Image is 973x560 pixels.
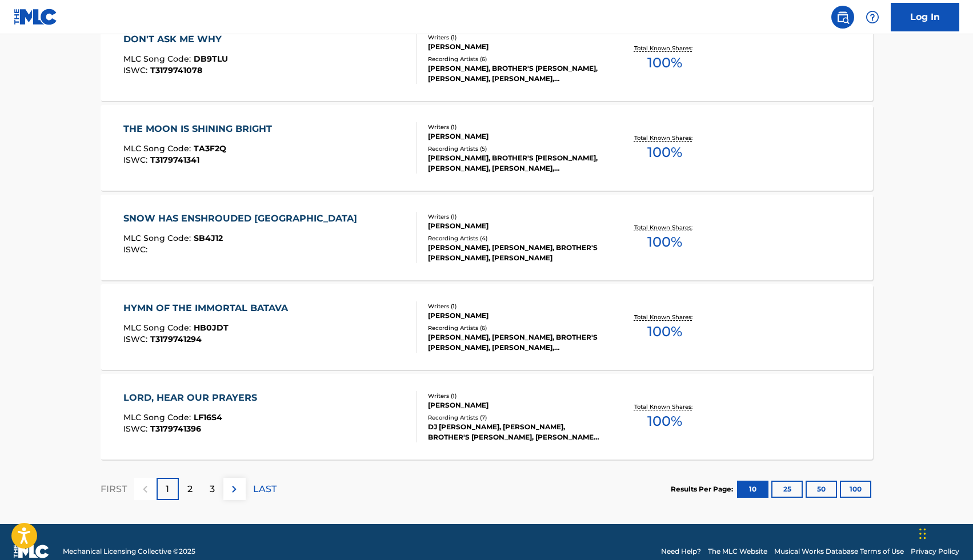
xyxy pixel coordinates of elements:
[647,142,682,163] span: 100 %
[840,481,871,498] button: 100
[14,9,58,25] img: MLC Logo
[123,424,150,434] span: ISWC :
[771,481,803,498] button: 25
[428,221,600,231] div: [PERSON_NAME]
[101,284,873,370] a: HYMN OF THE IMMORTAL BATAVAMLC Song Code:HB0JDTISWC:T3179741294Writers (1)[PERSON_NAME]Recording ...
[253,482,277,496] p: LAST
[166,482,169,496] p: 1
[123,212,363,225] div: SNOW HAS ENSHROUDED [GEOGRAPHIC_DATA]
[150,334,202,344] span: T3179741294
[634,313,695,321] p: Total Known Shares:
[428,63,600,84] div: [PERSON_NAME], BROTHER'S [PERSON_NAME], [PERSON_NAME], [PERSON_NAME], [PERSON_NAME]
[737,481,768,498] button: 10
[150,65,202,75] span: T3179741078
[806,481,837,498] button: 50
[194,54,228,64] span: DB9TLU
[123,122,278,136] div: THE MOON IS SHINING BRIGHT
[836,10,850,24] img: search
[123,54,194,64] span: MLC Song Code :
[891,3,959,31] a: Log In
[428,123,600,131] div: Writers ( 1 )
[428,42,600,52] div: [PERSON_NAME]
[774,546,904,557] a: Musical Works Database Terms of Use
[708,546,767,557] a: The MLC Website
[428,243,600,263] div: [PERSON_NAME], [PERSON_NAME], BROTHER'S [PERSON_NAME], [PERSON_NAME]
[428,33,600,42] div: Writers ( 1 )
[101,374,873,460] a: LORD, HEAR OUR PRAYERSMLC Song Code:LF16S4ISWC:T3179741396Writers (1)[PERSON_NAME]Recording Artis...
[101,105,873,191] a: THE MOON IS SHINING BRIGHTMLC Song Code:TA3F2QISWC:T3179741341Writers (1)[PERSON_NAME]Recording A...
[428,422,600,442] div: DJ [PERSON_NAME], [PERSON_NAME], BROTHER'S [PERSON_NAME], [PERSON_NAME], [PERSON_NAME]
[634,44,695,53] p: Total Known Shares:
[428,144,600,153] div: Recording Artists ( 5 )
[123,233,194,243] span: MLC Song Code :
[123,65,150,75] span: ISWC :
[123,323,194,333] span: MLC Song Code :
[123,301,294,315] div: HYMN OF THE IMMORTAL BATAVA
[123,143,194,154] span: MLC Song Code :
[428,324,600,332] div: Recording Artists ( 6 )
[14,545,49,558] img: logo
[428,55,600,63] div: Recording Artists ( 6 )
[428,311,600,321] div: [PERSON_NAME]
[101,195,873,280] a: SNOW HAS ENSHROUDED [GEOGRAPHIC_DATA]MLC Song Code:SB4J12ISWC:Writers (1)[PERSON_NAME]Recording A...
[428,392,600,400] div: Writers ( 1 )
[150,424,201,434] span: T3179741396
[428,400,600,410] div: [PERSON_NAME]
[428,413,600,422] div: Recording Artists ( 7 )
[661,546,701,557] a: Need Help?
[210,482,215,496] p: 3
[194,233,223,243] span: SB4J12
[634,402,695,411] p: Total Known Shares:
[428,212,600,221] div: Writers ( 1 )
[634,223,695,232] p: Total Known Shares:
[123,391,263,405] div: LORD, HEAR OUR PRAYERS
[63,546,195,557] span: Mechanical Licensing Collective © 2025
[428,302,600,311] div: Writers ( 1 )
[919,517,926,551] div: Drag
[150,155,199,165] span: T3179741341
[101,15,873,101] a: DON'T ASK ME WHYMLC Song Code:DB9TLUISWC:T3179741078Writers (1)[PERSON_NAME]Recording Artists (6)...
[428,234,600,243] div: Recording Artists ( 4 )
[123,334,150,344] span: ISWC :
[194,143,226,154] span: TA3F2Q
[911,546,959,557] a: Privacy Policy
[428,153,600,174] div: [PERSON_NAME], BROTHER'S [PERSON_NAME], [PERSON_NAME], [PERSON_NAME], [PERSON_NAME]
[428,131,600,142] div: [PERSON_NAME]
[647,53,682,73] span: 100 %
[123,244,150,255] span: ISWC :
[194,412,222,422] span: LF16S4
[123,33,228,46] div: DON'T ASK ME WHY
[671,484,736,494] p: Results Per Page:
[647,321,682,342] span: 100 %
[647,411,682,432] span: 100 %
[227,482,241,496] img: right
[861,6,884,29] div: Help
[634,134,695,142] p: Total Known Shares:
[194,323,229,333] span: HB0JDT
[647,232,682,252] span: 100 %
[831,6,854,29] a: Public Search
[123,412,194,422] span: MLC Song Code :
[187,482,193,496] p: 2
[916,505,973,560] iframe: Chat Widget
[123,155,150,165] span: ISWC :
[866,10,879,24] img: help
[101,482,127,496] p: FIRST
[428,332,600,353] div: [PERSON_NAME], [PERSON_NAME], BROTHER'S [PERSON_NAME], [PERSON_NAME], [PERSON_NAME]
